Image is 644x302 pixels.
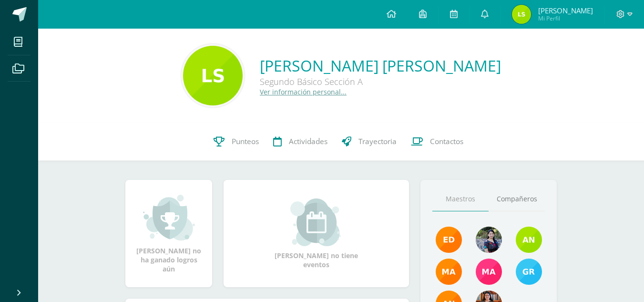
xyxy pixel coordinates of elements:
[538,6,593,15] span: [PERSON_NAME]
[269,198,364,269] div: [PERSON_NAME] no tiene eventos
[489,187,545,211] a: Compañeros
[260,55,501,76] a: [PERSON_NAME] [PERSON_NAME]
[516,259,542,285] img: b7ce7144501556953be3fc0a459761b8.png
[260,87,347,96] a: Ver información personal...
[183,46,243,105] img: a6920ef96bcbf8cfbfeb6f8546761caf.png
[232,136,259,146] span: Punteos
[143,194,195,241] img: achievement_small.png
[289,136,327,146] span: Actividades
[538,14,593,22] span: Mi Perfil
[404,123,470,161] a: Contactos
[335,123,404,161] a: Trayectoria
[436,227,462,253] img: f40e456500941b1b33f0807dd74ea5cf.png
[266,123,335,161] a: Actividades
[436,259,462,285] img: 560278503d4ca08c21e9c7cd40ba0529.png
[476,259,502,285] img: 7766054b1332a6085c7723d22614d631.png
[516,227,542,253] img: e6b27947fbea61806f2b198ab17e5dde.png
[432,187,489,211] a: Maestros
[290,198,342,246] img: event_small.png
[206,123,266,161] a: Punteos
[476,227,502,253] img: 9b17679b4520195df407efdfd7b84603.png
[260,76,501,87] div: Segundo Básico Sección A
[430,136,463,146] span: Contactos
[512,5,531,24] img: 8e31b0956417436b50b87adc4ec29d76.png
[135,194,203,273] div: [PERSON_NAME] no ha ganado logros aún
[358,136,397,146] span: Trayectoria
